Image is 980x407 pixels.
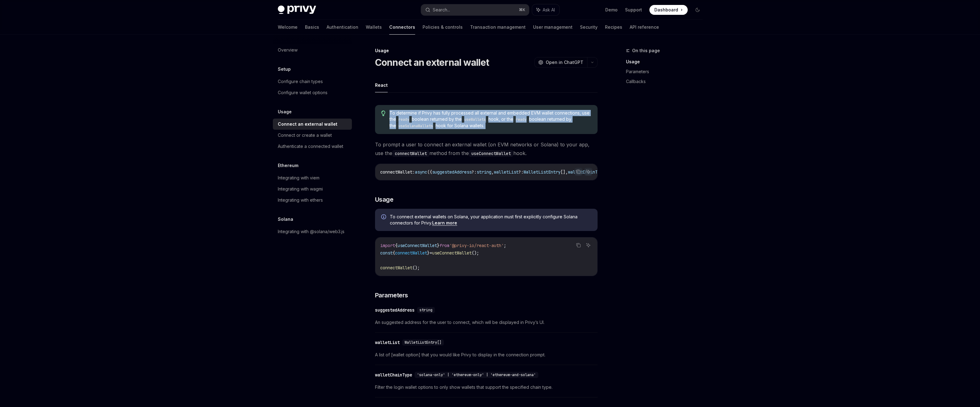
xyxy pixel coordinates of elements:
a: Integrating with viem [273,172,352,183]
span: To determine if Privy has fully processed all external and embedded EVM wallet connections, use t... [390,110,591,129]
a: Configure wallet options [273,87,352,98]
span: ; [504,243,506,248]
h5: Solana [278,216,293,223]
a: Connectors [389,20,415,35]
span: 'solana-only' | 'ethereum-only' | 'ethereum-and-solana' [417,372,536,377]
h5: Ethereum [278,162,298,169]
a: Parameters [626,67,707,77]
span: To connect external wallets on Solana, your application must first explicitly configure Solana co... [390,214,591,226]
a: Integrating with wagmi [273,183,352,195]
span: , [491,169,494,175]
button: Ask AI [584,168,592,176]
a: Overview [273,44,352,56]
div: Integrating with ethers [278,196,323,204]
a: Integrating with ethers [273,195,352,206]
code: ready [513,116,529,123]
span: To prompt a user to connect an external wallet (on EVM networks or Solana) to your app, use the m... [375,140,598,157]
button: Copy the contents from the code block [574,241,582,249]
a: Configure chain types [273,76,352,87]
span: On this page [632,47,660,54]
div: Connect or create a wallet [278,132,332,139]
span: A list of [wallet option] that you would like Privy to display in the connection prompt. [375,351,598,359]
div: Configure wallet options [278,89,327,96]
div: walletList [375,339,400,346]
div: suggestedAddress [375,307,415,313]
div: Connect an external wallet [278,120,337,128]
span: { [393,250,395,256]
button: Open in ChatGPT [534,57,587,68]
span: Open in ChatGPT [546,59,583,65]
span: Parameters [375,291,408,300]
button: Ask AI [584,241,592,249]
span: Usage [375,195,394,204]
button: Search...⌘K [421,4,529,15]
span: Ask AI [543,7,555,13]
span: ({ [427,169,432,175]
span: An suggested address for the user to connect, which will be displayed in Privy’s UI. [375,319,598,326]
span: from [440,243,449,248]
span: connectWallet [380,169,412,175]
div: Integrating with @solana/web3.js [278,228,344,235]
a: Connect or create a wallet [273,130,352,141]
div: walletChainType [375,372,412,378]
h5: Setup [278,65,291,73]
a: Demo [605,7,618,13]
code: useWallets [462,116,488,123]
span: string [419,308,432,313]
a: Welcome [278,20,298,35]
span: string [477,169,491,175]
a: API reference [630,20,659,35]
span: walletList [494,169,519,175]
span: : [412,169,415,175]
svg: Info [381,214,387,220]
div: Authenticate a connected wallet [278,143,343,150]
code: useConnectWallet [469,150,513,157]
code: connectWallet [392,150,429,157]
button: Toggle dark mode [693,5,703,15]
div: Configure chain types [278,78,323,85]
span: (); [472,250,479,256]
div: Usage [375,48,598,54]
span: const [380,250,393,256]
span: suggestedAddress [432,169,472,175]
h1: Connect an external wallet [375,57,489,68]
span: WalletListEntry [523,169,561,175]
a: Wallets [366,20,382,35]
span: connectWallet [380,265,412,271]
button: Copy the contents from the code block [574,168,582,176]
a: User management [533,20,573,35]
span: useConnectWallet [398,243,437,248]
button: Ask AI [532,4,559,15]
span: } [437,243,440,248]
a: Security [580,20,598,35]
span: ?: [472,169,477,175]
span: } [427,250,430,256]
div: Integrating with wagmi [278,185,323,193]
a: Learn more [432,220,457,226]
span: [], [561,169,568,175]
div: Integrating with viem [278,174,319,182]
img: dark logo [278,6,316,14]
a: Dashboard [649,5,688,15]
span: '@privy-io/react-auth' [449,243,504,248]
div: Search... [433,6,450,14]
span: WalletListEntry[] [405,340,441,345]
span: Filter the login wallet options to only show wallets that support the specified chain type. [375,384,598,391]
code: ready [396,116,412,123]
span: import [380,243,395,248]
span: Dashboard [654,7,678,13]
code: useSolanaWallets [396,123,436,129]
h5: Usage [278,108,292,115]
a: Usage [626,57,707,67]
span: = [430,250,432,256]
a: Authentication [327,20,358,35]
span: useConnectWallet [432,250,472,256]
a: Basics [305,20,319,35]
svg: Tip [381,111,386,116]
span: ?: [519,169,523,175]
a: Integrating with @solana/web3.js [273,226,352,237]
a: Callbacks [626,77,707,86]
span: connectWallet [395,250,427,256]
span: { [395,243,398,248]
span: ⌘ K [519,7,525,12]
